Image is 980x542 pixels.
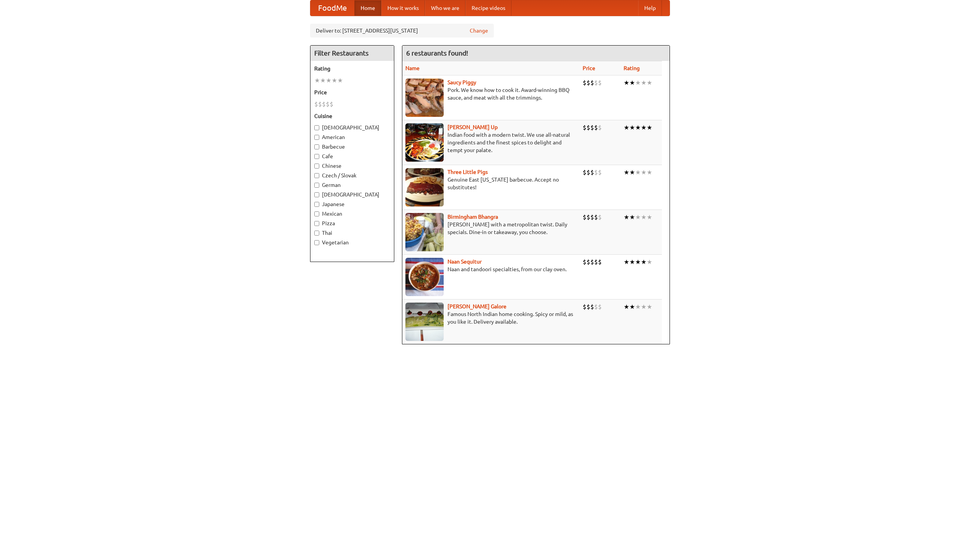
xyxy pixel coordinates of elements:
[448,79,476,85] a: Saucy Piggy
[641,258,647,266] li: ★
[647,168,652,177] li: ★
[598,258,602,266] li: $
[583,303,586,311] li: $
[314,191,390,198] label: [DEMOGRAPHIC_DATA]
[405,79,444,117] img: saucy.jpg
[594,303,598,311] li: $
[322,100,326,108] li: $
[641,213,647,221] li: ★
[314,200,390,208] label: Japanese
[405,310,577,326] p: Famous North Indian home cooking. Spicy or mild, as you like it. Delivery available.
[647,213,652,221] li: ★
[586,258,590,266] li: $
[594,123,598,132] li: $
[594,258,598,266] li: $
[629,123,635,132] li: ★
[641,303,647,311] li: ★
[598,213,602,221] li: $
[647,303,652,311] li: ★
[314,202,319,207] input: Japanese
[448,303,506,309] b: [PERSON_NAME] Galore
[448,124,498,130] b: [PERSON_NAME] Up
[635,213,641,221] li: ★
[405,168,444,206] img: littlepigs.jpg
[405,86,577,102] p: Pork. We know how to cook it. Award-winning BBQ sauce, and meat with all the trimmings.
[314,172,390,179] label: Czech / Slovak
[583,213,586,221] li: $
[624,258,629,266] li: ★
[337,76,343,85] li: ★
[425,0,465,16] a: Who we are
[448,259,482,265] a: Naan Sequitur
[624,168,629,177] li: ★
[448,169,488,175] a: Three Little Pigs
[310,46,394,61] h4: Filter Restaurants
[624,303,629,311] li: ★
[314,133,390,141] label: American
[405,123,444,162] img: curryup.jpg
[586,123,590,132] li: $
[314,143,390,151] label: Barbecue
[314,76,320,85] li: ★
[598,123,602,132] li: $
[624,79,629,87] li: ★
[647,258,652,266] li: ★
[405,213,444,251] img: bhangra.jpg
[598,168,602,177] li: $
[583,168,586,177] li: $
[594,168,598,177] li: $
[594,79,598,87] li: $
[629,213,635,221] li: ★
[314,125,319,130] input: [DEMOGRAPHIC_DATA]
[590,213,594,221] li: $
[332,76,337,85] li: ★
[326,100,330,108] li: $
[590,123,594,132] li: $
[406,49,468,57] ng-pluralize: 6 restaurants found!
[314,144,319,149] input: Barbecue
[586,79,590,87] li: $
[314,164,319,169] input: Chinese
[381,0,425,16] a: How it works
[314,124,390,131] label: [DEMOGRAPHIC_DATA]
[354,0,381,16] a: Home
[314,221,319,226] input: Pizza
[314,211,319,216] input: Mexican
[624,213,629,221] li: ★
[405,303,444,341] img: currygalore.jpg
[405,265,577,273] p: Naan and tandoori specialties, from our clay oven.
[590,79,594,87] li: $
[590,303,594,311] li: $
[314,219,390,227] label: Pizza
[590,258,594,266] li: $
[314,88,390,96] h5: Price
[310,0,354,16] a: FoodMe
[314,239,390,246] label: Vegetarian
[405,176,577,191] p: Genuine East [US_STATE] barbecue. Accept no substitutes!
[586,213,590,221] li: $
[635,258,641,266] li: ★
[448,214,498,220] a: Birmingham Bhangra
[586,303,590,311] li: $
[624,65,640,71] a: Rating
[590,168,594,177] li: $
[405,258,444,296] img: naansequitur.jpg
[647,123,652,132] li: ★
[405,65,420,71] a: Name
[647,79,652,87] li: ★
[405,221,577,236] p: [PERSON_NAME] with a metropolitan twist. Daily specials. Dine-in or takeaway, you choose.
[583,65,595,71] a: Price
[629,258,635,266] li: ★
[641,123,647,132] li: ★
[314,152,390,160] label: Cafe
[583,258,586,266] li: $
[314,65,390,72] h5: Rating
[314,210,390,218] label: Mexican
[314,183,319,188] input: German
[405,131,577,154] p: Indian food with a modern twist. We use all-natural ingredients and the finest spices to delight ...
[624,123,629,132] li: ★
[635,123,641,132] li: ★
